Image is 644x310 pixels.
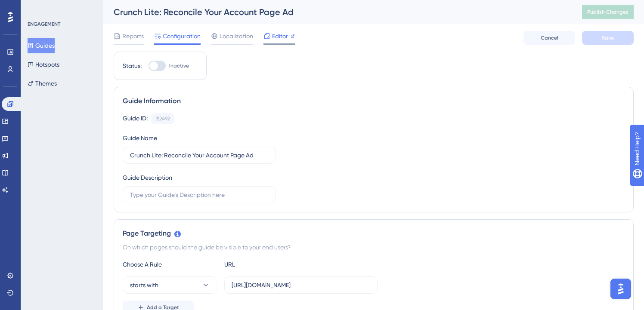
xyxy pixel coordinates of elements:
[123,259,217,270] div: Choose A Rule
[523,31,575,45] button: Cancel
[169,62,189,69] span: Inactive
[28,21,60,28] div: ENGAGEMENT
[28,57,59,72] button: Hotspots
[122,31,144,41] span: Reports
[123,172,172,183] div: Guide Description
[28,76,57,91] button: Themes
[123,96,625,106] div: Guide Information
[123,113,148,124] div: Guide ID:
[123,61,142,71] div: Status:
[114,6,560,18] div: Crunch Lite: Reconcile Your Account Page Ad
[123,228,625,239] div: Page Targeting
[123,133,157,143] div: Guide Name
[163,31,201,41] span: Configuration
[582,31,634,45] button: Save
[123,242,625,252] div: On which pages should the guide be visible to your end users?
[541,34,558,41] span: Cancel
[130,150,269,160] input: Type your Guide’s Name here
[220,31,253,41] span: Localization
[602,34,614,41] span: Save
[130,280,158,290] span: starts with
[582,5,634,19] button: Publish Changes
[587,9,629,15] span: Publish Changes
[224,259,319,270] div: URL
[130,190,269,200] input: Type your Guide’s Description here
[123,276,217,294] button: starts with
[272,31,288,41] span: Editor
[28,38,55,53] button: Guides
[232,280,370,290] input: yourwebsite.com/path
[155,115,170,122] div: 152492
[20,2,54,12] span: Need Help?
[608,276,634,302] iframe: UserGuiding AI Assistant Launcher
